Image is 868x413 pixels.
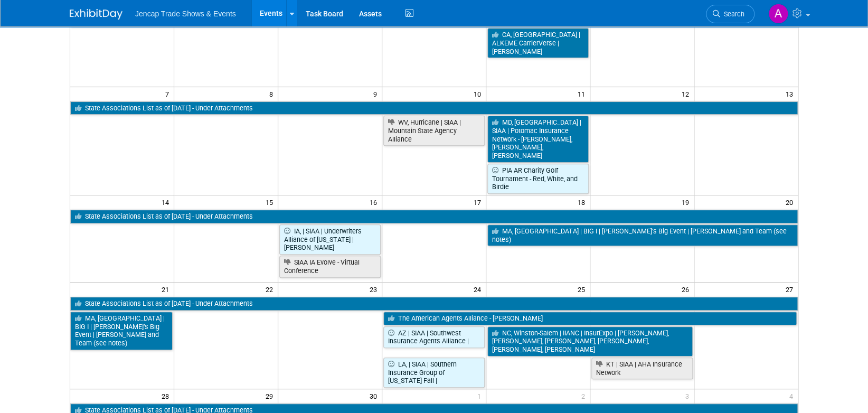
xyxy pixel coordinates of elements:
[383,116,485,146] a: WV, Hurricane | SIAA | Mountain State Agency Alliance
[70,9,122,20] img: ExhibitDay
[681,87,694,100] span: 12
[577,195,590,209] span: 18
[279,224,381,255] a: IA, | SIAA | Underwriters Alliance of [US_STATE] | [PERSON_NAME]
[383,358,485,388] a: LA, | SIAA | Southern Insurance Group of [US_STATE] Fall |
[476,389,486,402] span: 1
[785,283,798,296] span: 27
[265,389,278,402] span: 29
[706,5,754,23] a: Search
[487,164,589,194] a: PIA AR Charity Golf Tournament - Red, White, and Birdie
[161,389,174,402] span: 28
[383,326,485,348] a: AZ | SIAA | Southwest Insurance Agents Alliance |
[720,10,744,18] span: Search
[369,283,382,296] span: 23
[577,283,590,296] span: 25
[70,312,173,350] a: MA, [GEOGRAPHIC_DATA] | BIG I | [PERSON_NAME]’s Big Event | [PERSON_NAME] and Team (see notes)
[161,195,174,209] span: 14
[580,389,590,402] span: 2
[591,358,693,379] a: KT | SIAA | AHA Insurance Network
[369,389,382,402] span: 30
[785,195,798,209] span: 20
[577,87,590,100] span: 11
[265,195,278,209] span: 15
[487,28,589,58] a: CA, [GEOGRAPHIC_DATA] | ALKEME CarrierVerse | [PERSON_NAME]
[785,87,798,100] span: 13
[265,283,278,296] span: 22
[684,389,694,402] span: 3
[135,10,236,18] span: Jencap Trade Shows & Events
[487,224,798,246] a: MA, [GEOGRAPHIC_DATA] | BIG I | [PERSON_NAME]’s Big Event | [PERSON_NAME] and Team (see notes)
[164,87,174,100] span: 7
[473,283,486,296] span: 24
[70,101,798,115] a: State Associations List as of [DATE] - Under Attachments
[681,195,694,209] span: 19
[681,283,694,296] span: 26
[369,195,382,209] span: 16
[70,297,798,311] a: State Associations List as of [DATE] - Under Attachments
[372,87,382,100] span: 9
[487,326,693,356] a: NC, Winston-Salem | IIANC | InsurExpo | [PERSON_NAME], [PERSON_NAME], [PERSON_NAME], [PERSON_NAME...
[768,4,788,24] img: Allison Sharpe
[473,87,486,100] span: 10
[161,283,174,296] span: 21
[473,195,486,209] span: 17
[487,116,589,163] a: MD, [GEOGRAPHIC_DATA] | SIAA | Potomac Insurance Network - [PERSON_NAME], [PERSON_NAME], [PERSON_...
[279,256,381,277] a: SIAA IA Evolve - Virtual Conference
[788,389,798,402] span: 4
[383,312,797,325] a: The American Agents Alliance - [PERSON_NAME]
[70,210,798,223] a: State Associations List as of [DATE] - Under Attachments
[268,87,278,100] span: 8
